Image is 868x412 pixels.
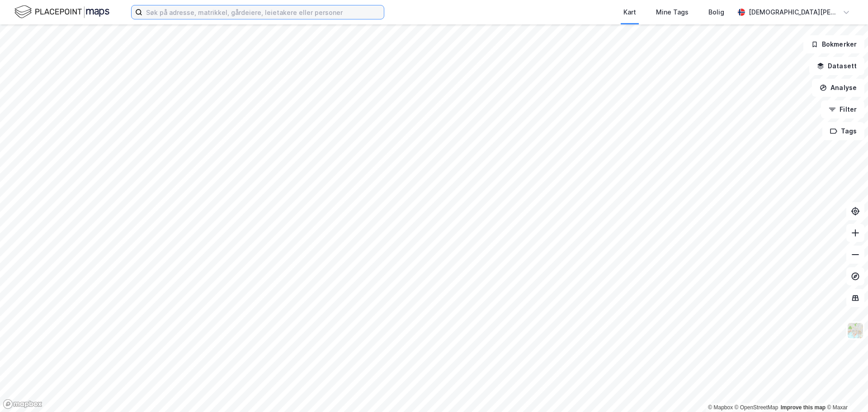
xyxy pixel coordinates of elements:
[623,7,636,18] div: Kart
[822,122,864,140] button: Tags
[781,404,826,411] a: Improve this map
[735,404,778,411] a: OpenStreetMap
[142,5,384,19] input: Søk på adresse, matrikkel, gårdeiere, leietakere eller personer
[803,35,864,53] button: Bokmerker
[749,7,839,18] div: [DEMOGRAPHIC_DATA][PERSON_NAME]
[656,7,689,18] div: Mine Tags
[3,399,42,409] a: Mapbox homepage
[823,369,868,412] iframe: Chat Widget
[14,4,109,20] img: logo.f888ab2527a4732fd821a326f86c7f29.svg
[821,100,864,118] button: Filter
[809,57,864,75] button: Datasett
[708,7,724,18] div: Bolig
[708,404,733,411] a: Mapbox
[847,322,864,339] img: Z
[812,79,864,97] button: Analyse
